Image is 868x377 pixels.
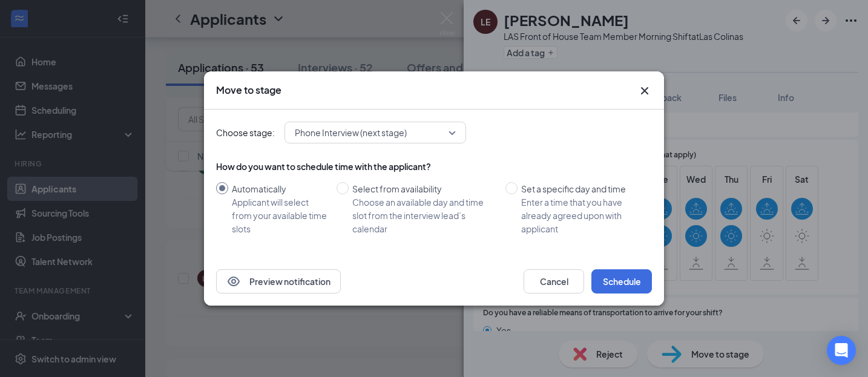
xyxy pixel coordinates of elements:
div: Automatically [232,182,327,195]
button: Cancel [524,269,584,293]
h3: Move to stage [216,84,281,97]
div: Enter a time that you have already agreed upon with applicant [521,195,642,235]
div: Applicant will select from your available time slots [232,195,327,235]
span: Phone Interview (next stage) [295,123,407,142]
div: Set a specific day and time [521,182,642,195]
div: How do you want to schedule time with the applicant? [216,160,652,172]
svg: Cross [637,84,652,98]
div: Open Intercom Messenger [827,336,856,365]
button: Schedule [591,269,652,293]
button: Close [637,84,652,98]
span: Choose stage: [216,126,275,139]
div: Choose an available day and time slot from the interview lead’s calendar [352,195,496,235]
div: Select from availability [352,182,496,195]
svg: Eye [226,274,241,289]
button: EyePreview notification [216,269,341,293]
